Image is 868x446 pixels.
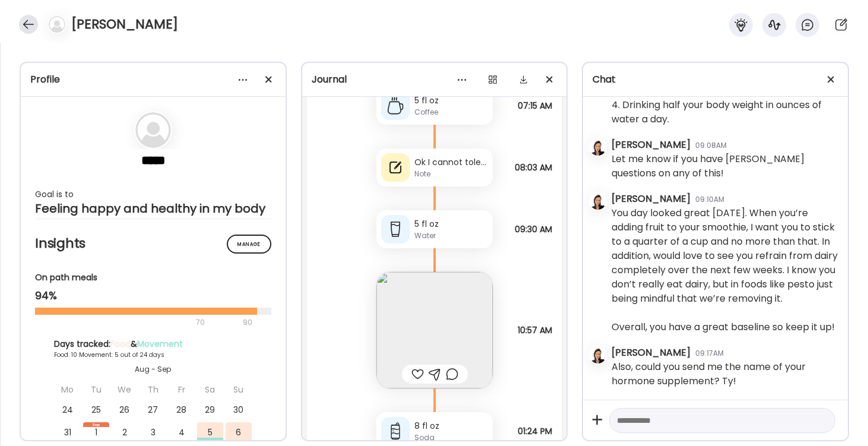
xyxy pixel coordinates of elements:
div: Mo [55,379,81,400]
div: [PERSON_NAME] [612,192,690,206]
h4: [PERSON_NAME] [71,15,178,34]
div: 09:08AM [695,140,727,151]
div: 5 fl oz [414,94,488,107]
div: 2 [112,422,138,442]
div: 30 [226,400,252,420]
div: We [112,379,138,400]
div: Also, could you send me the name of your hormone supplement? Ty! [612,360,838,388]
img: avatars%2FzNSBMsCCYwRWk01rErjyDlvJs7f1 [590,193,606,210]
span: 08:03 AM [515,162,552,173]
div: 09:17AM [695,348,724,359]
div: 28 [169,400,195,420]
div: Th [140,379,166,400]
div: 5 fl oz [414,218,488,230]
div: 29 [197,400,223,420]
div: 4 [169,422,195,442]
div: [PERSON_NAME] [612,346,690,360]
div: 25 [83,400,109,420]
div: Sep [83,422,109,427]
span: 10:57 AM [518,325,552,336]
div: Fr [169,379,195,400]
div: Days tracked: & [54,338,252,350]
img: images%2Fmls5gikZwJfCZifiAnIYr4gr8zN2%2Fc1gBZP7FiC2pDgszq8Ys%2FTi5Fk8qkMYaiDJS6AoNv_240 [376,272,493,388]
div: 26 [112,400,138,420]
div: On path meals [35,271,271,284]
span: 01:24 PM [518,426,552,436]
img: avatars%2FzNSBMsCCYwRWk01rErjyDlvJs7f1 [590,347,606,363]
span: 09:30 AM [515,224,552,235]
span: Food [110,338,131,350]
div: Sa [197,379,223,400]
div: Profile [30,72,276,87]
div: Water [414,230,488,241]
div: 09:10AM [695,194,724,205]
div: 6 [226,422,252,442]
div: Food: 10 Movement: 5 out of 24 days [54,350,252,359]
div: Journal [312,72,557,87]
div: 27 [140,400,166,420]
span: Movement [137,338,183,350]
div: Goal is to [35,187,271,201]
div: Feeling happy and healthy in my body [35,201,271,216]
span: 07:15 AM [518,100,552,111]
div: 8 fl oz [414,420,488,432]
div: 3 [140,422,166,442]
div: [PERSON_NAME] [612,138,690,152]
div: Manage [227,235,271,254]
div: 1 [83,422,109,442]
div: Note [414,169,488,179]
div: 94% [35,289,271,303]
div: Soda [414,432,488,443]
div: Ok I cannot tolerate soy sauces so even the little bit that was in the cooked food from [PERSON_N... [414,156,488,169]
div: Chat [593,72,838,87]
div: Coffee [414,107,488,118]
img: bg-avatar-default.svg [49,16,65,33]
div: 24 [55,400,81,420]
div: 5 [197,422,223,442]
div: Su [226,379,252,400]
img: bg-avatar-default.svg [135,112,171,148]
div: 31 [55,422,81,442]
div: You day looked great [DATE]. When you’re adding fruit to your smoothie, I want you to stick to a ... [612,206,838,334]
h2: Insights [35,235,271,252]
div: 90 [242,315,254,330]
div: Let me know if you have [PERSON_NAME] questions on any of this! [612,152,838,181]
div: Aug - Sep [54,364,252,375]
div: 70 [35,315,239,330]
div: Tu [83,379,109,400]
img: avatars%2FzNSBMsCCYwRWk01rErjyDlvJs7f1 [590,139,606,156]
